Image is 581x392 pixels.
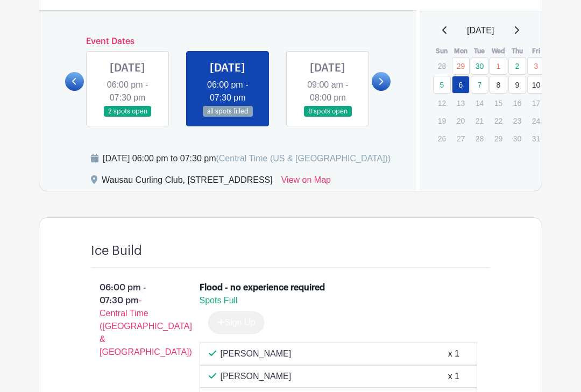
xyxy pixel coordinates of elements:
a: 1 [490,57,507,75]
p: 22 [490,112,507,129]
a: 7 [471,76,488,94]
th: Fri [527,46,545,56]
a: 29 [452,57,470,75]
th: Thu [508,46,527,56]
p: 23 [508,112,526,129]
h4: Ice Build [91,244,142,259]
th: Sun [433,46,451,56]
p: 19 [433,112,451,129]
a: View on Map [281,174,331,191]
p: 27 [452,130,470,147]
span: - Central Time ([GEOGRAPHIC_DATA] & [GEOGRAPHIC_DATA]) [100,296,192,357]
a: 9 [508,76,526,94]
p: 17 [527,95,545,111]
div: [DATE] 06:00 pm to 07:30 pm [103,152,391,165]
p: 29 [490,130,507,147]
p: [PERSON_NAME] [221,370,292,383]
p: 06:00 pm - 07:30 pm [74,277,182,363]
a: 8 [490,76,507,94]
p: 31 [527,130,545,147]
p: 14 [471,95,488,111]
p: 28 [471,130,488,147]
p: 12 [433,95,451,111]
div: x 1 [448,370,459,383]
div: Flood - no experience required [200,281,325,294]
p: 24 [527,112,545,129]
th: Tue [470,46,489,56]
p: 26 [433,130,451,147]
th: Wed [489,46,508,56]
p: 21 [471,112,488,129]
span: (Central Time (US & [GEOGRAPHIC_DATA])) [216,154,391,163]
a: 6 [452,76,470,94]
div: x 1 [448,347,459,360]
p: 20 [452,112,470,129]
p: 16 [508,95,526,111]
span: [DATE] [467,24,494,37]
p: 13 [452,95,470,111]
a: 30 [471,57,488,75]
a: 5 [433,76,451,94]
a: 2 [508,57,526,75]
th: Mon [451,46,470,56]
h6: Event Dates [84,37,372,47]
span: Spots Full [200,296,238,305]
p: 15 [490,95,507,111]
p: 28 [433,58,451,74]
div: Wausau Curling Club, [STREET_ADDRESS] [102,174,273,191]
p: 30 [508,130,526,147]
a: 3 [527,57,545,75]
a: 10 [527,76,545,94]
p: [PERSON_NAME] [221,347,292,360]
